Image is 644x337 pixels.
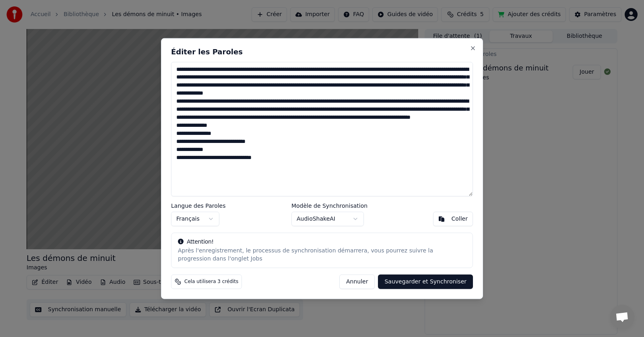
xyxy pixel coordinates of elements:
[178,247,466,263] div: Après l'enregistrement, le processus de synchronisation démarrera, vous pourrez suivre la progres...
[178,238,466,246] div: Attention!
[171,48,473,55] h2: Éditer les Paroles
[184,279,238,285] span: Cela utilisera 3 crédits
[339,275,375,289] button: Annuler
[378,275,473,289] button: Sauvegarder et Synchroniser
[433,212,473,226] button: Coller
[291,203,367,209] label: Modèle de Synchronisation
[171,203,226,209] label: Langue des Paroles
[451,215,468,223] div: Coller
